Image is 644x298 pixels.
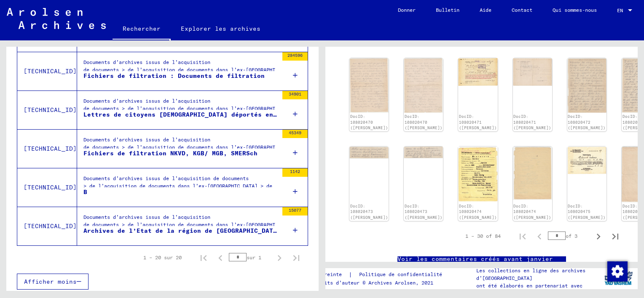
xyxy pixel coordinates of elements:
[247,254,261,261] font: sur 1
[607,261,627,281] div: Modifier le consentement
[17,168,77,207] td: [TECHNICAL_ID]
[458,58,497,86] img: 001.jpg
[17,90,77,129] td: [TECHNICAL_ID]
[404,58,443,112] img: 002.jpg
[476,282,598,290] p: ont été élaborés en partenariat avec
[405,114,443,130] a: DocID: 108020470 ([PERSON_NAME])
[212,249,229,266] button: Page précédente
[17,274,89,290] button: Afficher moins
[352,270,452,279] a: Politique de confidentialité
[459,204,497,220] a: DocID: 108020474 ([PERSON_NAME])
[282,168,308,177] div: 1142
[404,146,443,158] img: 002.jpg
[458,146,497,202] img: 001.jpg
[83,213,278,233] div: Documents d’archives issus de l’acquisition de documents > de l’acquisition de documents dans l’e...
[397,255,566,272] a: Voir les commentaires créés avant janvier 2022
[350,114,388,130] a: DocID: 108020470 ([PERSON_NAME])
[513,114,551,130] a: DocID: 108020471 ([PERSON_NAME])
[513,204,551,220] a: DocID: 108020474 ([PERSON_NAME])
[83,226,278,235] div: Archives de l’Etat de la région de [GEOGRAPHIC_DATA]
[465,232,501,240] div: 1 – 30 of 84
[17,52,77,90] td: [TECHNICAL_ID]
[282,130,308,138] div: 45349
[617,8,626,13] span: EN
[83,149,258,158] div: Fichiers de filtration NKVD, KGB/ MGB, SMERSch
[83,59,278,78] div: Documents d’archives issus de l’acquisition de documents > de l’acquisition de documents dans l’e...
[513,146,552,200] img: 002.jpg
[83,110,278,119] div: Lettres de citoyens [DEMOGRAPHIC_DATA] déportés en [GEOGRAPHIC_DATA], à leurs familles dans la ré...
[568,204,606,220] a: DocID: 108020475 ([PERSON_NAME])
[531,228,548,245] button: Page précédente
[350,204,388,220] a: DocID: 108020473 ([PERSON_NAME])
[17,129,77,168] td: [TECHNICAL_ID]
[568,114,606,130] a: DocID: 108020472 ([PERSON_NAME])
[17,207,77,245] td: [TECHNICAL_ID]
[282,207,308,216] div: 15077
[405,204,443,220] a: DocID: 108020473 ([PERSON_NAME])
[83,97,278,117] div: Documents d’archives issus de l’acquisition de documents > de l’acquisition de documents dans l’e...
[282,52,308,61] div: 284596
[271,249,288,266] button: Page suivante
[83,188,87,197] div: B
[567,58,606,113] img: 001.jpg
[349,146,389,159] img: 001.jpg
[315,270,349,279] a: Empreinte
[195,249,212,266] button: Première page
[171,19,271,39] a: Explorer les archives
[83,72,265,80] div: Fichiers de filtration : Documents de filtration
[113,19,171,40] a: Rechercher
[349,270,352,279] font: |
[459,114,497,130] a: DocID: 108020471 ([PERSON_NAME])
[24,278,77,285] span: Afficher moins
[514,228,531,245] button: Première page
[607,228,624,245] button: Dernière page
[83,136,278,155] div: Documents d’archives issus de l’acquisition de documents > de l’acquisition de documents dans l’e...
[566,233,577,239] font: of 3
[7,8,106,29] img: Arolsen_neg.svg
[476,267,598,282] p: Les collections en ligne des archives d’[GEOGRAPHIC_DATA]
[83,175,278,194] div: Documents d’archives issus de l’acquisition de documents > de l’acquisition de documents dans l’e...
[143,254,182,261] div: 1 – 20 sur 20
[607,261,628,282] img: Zustimmung ändern
[513,58,552,86] img: 002.jpg
[288,249,305,266] button: Dernière page
[567,146,606,174] img: 001.jpg
[282,91,308,99] div: 34901
[603,268,634,289] img: yv_logo.png
[590,228,607,245] button: Page suivante
[349,58,389,113] img: 001.jpg
[315,279,452,287] p: Droits d’auteur © Archives Arolsen, 2021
